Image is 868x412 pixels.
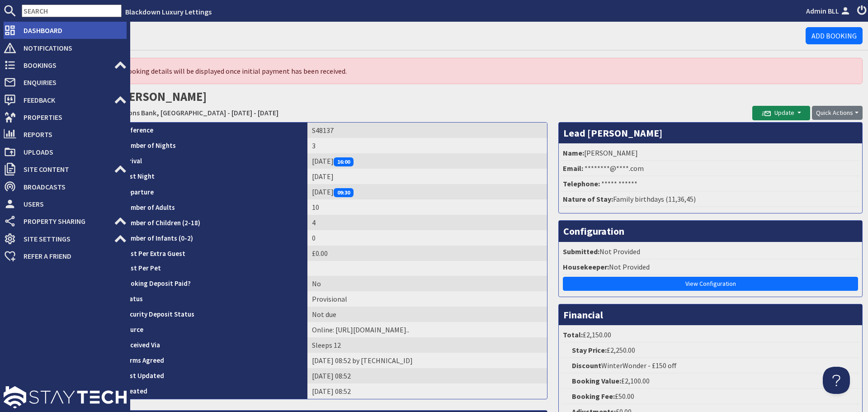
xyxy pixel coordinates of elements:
[4,75,127,90] a: Enquiries
[561,192,860,207] li: Family birthdays (11,36,45)
[118,184,307,199] th: Departure
[118,384,307,399] th: Created
[118,108,226,117] a: Herons Bank, [GEOGRAPHIC_DATA]
[4,23,127,38] a: Dashboard
[572,346,607,355] strong: Stay Price:
[561,389,860,404] li: £50.00
[4,180,127,194] a: Broadcasts
[27,58,863,84] div: This booking is provisional - Booking details will be displayed once initial payment has been rec...
[806,5,852,16] a: Admin BLL
[307,291,547,307] td: Provisional
[307,307,547,322] td: Not due
[762,109,794,117] span: Update
[563,277,858,291] a: View Configuration
[118,215,307,230] th: Number of Children (2-18)
[231,108,278,117] a: [DATE] - [DATE]
[118,246,307,261] th: Cost Per Extra Guest
[307,246,547,261] td: £0.00
[16,214,114,228] span: Property Sharing
[823,367,850,394] iframe: Toggle Customer Support
[16,41,127,55] span: Notifications
[4,162,127,176] a: Site Content
[164,357,171,365] i: Agreements were checked at the time of signing booking terms:<br>- I AGREE to take out appropriat...
[4,110,127,124] a: Properties
[307,153,547,169] td: [DATE]
[118,88,752,120] h2: [PERSON_NAME]
[752,106,810,120] button: Update
[563,262,609,271] strong: Housekeeper:
[561,358,860,374] li: WinterWonder - £150 off
[4,58,127,72] a: Bookings
[118,199,307,215] th: Number of Adults
[4,127,127,142] a: Reports
[118,261,307,276] th: Cost Per Pet
[307,353,547,368] td: [DATE] 08:52 by [TECHNICAL_ID]
[307,215,547,230] td: 4
[16,110,127,124] span: Properties
[16,232,114,246] span: Site Settings
[4,249,127,263] a: Refer a Friend
[125,7,212,16] a: Blackdown Luxury Lettings
[16,197,127,211] span: Users
[563,330,583,339] strong: Total:
[16,75,127,90] span: Enquiries
[563,148,584,157] strong: Name:
[16,249,127,263] span: Refer a Friend
[307,199,547,215] td: 10
[563,194,613,204] strong: Nature of Stay:
[334,188,354,197] span: 09:30
[563,164,583,173] strong: Email:
[118,153,307,169] th: Arrival
[16,145,127,159] span: Uploads
[118,307,307,322] th: Security Deposit Status
[307,230,547,246] td: 0
[16,127,127,142] span: Reports
[4,232,127,246] a: Site Settings
[227,108,230,117] span: -
[118,123,307,138] th: Reference
[307,322,547,337] td: Online: https://www.sleeps12.com/properties/haydays
[572,392,615,401] strong: Booking Fee:
[561,244,860,260] li: Not Provided
[16,180,127,194] span: Broadcasts
[16,58,114,72] span: Bookings
[118,337,307,353] th: Received Via
[559,304,862,325] h3: Financial
[118,291,307,307] th: Status
[561,260,860,275] li: Not Provided
[561,374,860,389] li: £2,100.00
[307,169,547,184] td: [DATE]
[307,138,547,153] td: 3
[307,337,547,353] td: Sleeps 12
[812,106,863,120] button: Quick Actions
[334,157,354,166] span: 16:00
[22,5,122,17] input: SEARCH
[806,27,863,44] a: Add Booking
[307,384,547,399] td: [DATE] 08:52
[4,41,127,55] a: Notifications
[118,169,307,184] th: Last Night
[561,146,860,161] li: [PERSON_NAME]
[572,361,601,370] strong: Discount
[118,368,307,384] th: Last Updated
[561,343,860,358] li: £2,250.00
[118,353,307,368] th: Terms Agreed
[563,247,599,256] strong: Submitted:
[118,322,307,337] th: Source
[307,123,547,138] td: S48137
[16,23,127,38] span: Dashboard
[4,145,127,159] a: Uploads
[118,138,307,153] th: Number of Nights
[4,214,127,228] a: Property Sharing
[16,162,114,176] span: Site Content
[4,93,127,107] a: Feedback
[16,93,114,107] span: Feedback
[559,123,862,143] h3: Lead [PERSON_NAME]
[307,368,547,384] td: [DATE] 08:52
[563,179,600,188] strong: Telephone:
[118,230,307,246] th: Number of Infants (0-2)
[559,221,862,242] h3: Configuration
[118,276,307,291] th: Booking Deposit Paid?
[307,184,547,199] td: [DATE]
[4,386,127,408] img: staytech_l_w-4e588a39d9fa60e82540d7cfac8cfe4b7147e857d3e8dbdfbd41c59d52db0ec4.svg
